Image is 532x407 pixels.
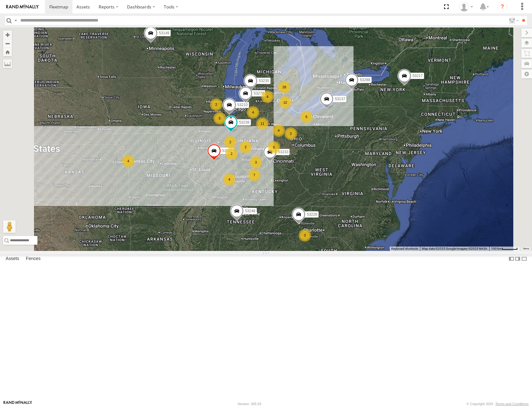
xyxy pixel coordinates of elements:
[422,247,487,250] span: Map data ©2025 Google Imagery ©2025 NASA
[521,70,532,78] label: Map Settings
[239,120,249,125] span: 53238
[2,254,22,263] label: Assets
[256,117,269,130] div: 11
[495,402,529,406] a: Terms and Conditions
[3,31,12,39] button: Zoom in
[508,254,515,263] label: Dock Summary Table to the Left
[122,155,134,167] div: 4
[268,141,280,154] div: 6
[237,103,247,107] span: 53210
[521,254,527,263] label: Hide Summary Table
[261,91,274,103] div: 4
[391,247,418,251] button: Keyboard shortcuts
[237,402,261,406] div: Version: 305.03
[489,247,520,251] button: Map Scale: 100 km per 47 pixels
[360,78,370,82] span: 53288
[210,98,222,111] div: 2
[224,136,237,148] div: 2
[466,402,529,406] div: © Copyright 2025 -
[3,48,12,56] button: Zoom Home
[254,91,264,96] span: 53278
[307,212,317,217] span: 53228
[3,220,16,233] button: Drag Pegman onto the map to open Street View
[523,248,529,250] a: Terms
[3,39,12,48] button: Zoom out
[272,124,285,137] div: 4
[13,16,18,25] label: Search Query
[6,5,39,9] img: rand-logo.svg
[334,97,345,101] span: 53137
[299,229,311,242] div: 3
[3,401,32,407] a: Visit our Website
[23,254,44,263] label: Fences
[159,31,169,35] span: 53149
[222,149,232,153] span: 53247
[245,209,255,213] span: 53248
[278,150,288,154] span: 53233
[225,147,238,160] div: 2
[300,110,313,123] div: 6
[279,96,291,109] div: 12
[223,173,236,186] div: 4
[250,156,262,169] div: 3
[3,59,12,68] label: Measure
[497,2,507,12] i: ?
[213,112,226,125] div: 5
[412,74,422,78] span: 53217
[278,81,290,93] div: 28
[285,127,297,140] div: 2
[457,2,475,12] div: Miky Transport
[239,141,252,153] div: 2
[247,106,259,119] div: 4
[506,16,520,25] label: Search Filter Options
[515,254,521,263] label: Dock Summary Table to the Right
[491,247,502,250] span: 100 km
[259,79,269,83] span: 53235
[248,169,261,181] div: 7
